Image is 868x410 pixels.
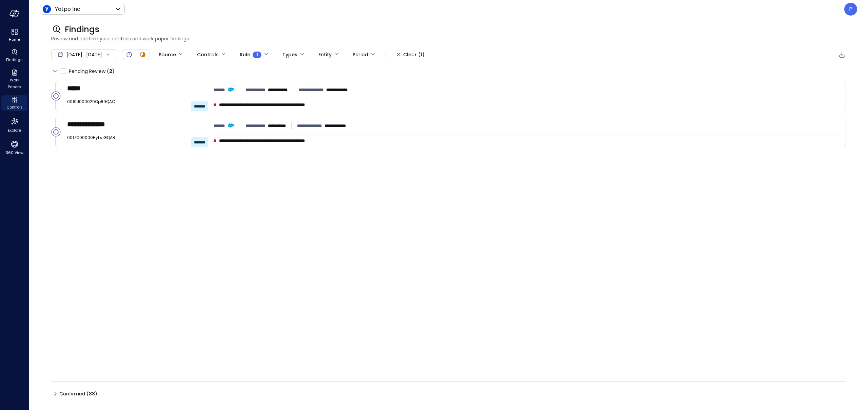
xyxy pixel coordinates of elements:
[838,51,846,59] div: Export to CSV
[8,127,21,134] span: Explore
[1,68,27,91] div: Work Papers
[1,47,27,64] div: Findings
[109,68,112,75] span: 2
[282,49,297,60] div: Types
[4,77,25,90] span: Work Papers
[89,390,95,397] span: 33
[159,49,176,60] div: Source
[125,51,133,59] div: Open
[51,91,61,101] div: Open
[403,51,425,59] div: Clear (1)
[55,5,80,13] p: Yotpo Inc
[849,5,852,13] p: P
[43,5,51,13] img: Icon
[51,127,61,137] div: Open
[67,134,202,141] span: 0017Q00000HyboGQAR
[9,36,20,43] span: Home
[65,24,99,35] span: Findings
[69,66,115,77] span: Pending Review
[6,56,23,63] span: Findings
[318,49,332,60] div: Entity
[6,149,23,156] span: 360 View
[1,27,27,43] div: Home
[844,3,857,16] div: Ppenkova
[240,49,261,60] div: Rule :
[59,388,97,399] span: Confirmed
[66,51,82,58] span: [DATE]
[1,95,27,111] div: Controls
[353,49,368,60] div: Period
[139,51,147,59] div: In Progress
[197,49,219,60] div: Controls
[256,51,258,58] span: 1
[1,115,27,134] div: Explore
[67,98,202,105] span: 0010J000029Op89QAC
[391,49,430,60] button: Clear (1)
[6,104,23,111] span: Controls
[86,390,97,397] div: ( )
[1,138,27,157] div: 360 View
[107,67,115,75] div: ( )
[51,35,846,42] span: Review and confirm your controls and work paper findings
